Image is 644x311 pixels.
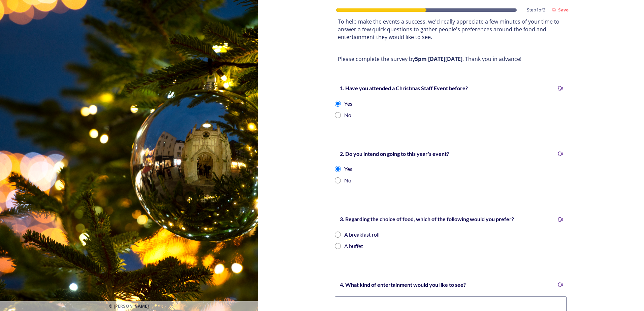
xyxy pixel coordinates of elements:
[338,18,563,41] p: To help make the events a success, we'd really appreciate a few minutes of your time to answer a ...
[344,176,351,184] div: No
[344,242,363,250] div: A buffet
[344,111,351,119] div: No
[344,100,352,108] div: Yes
[340,216,514,222] strong: 3. Regarding the choice of food, which of the following would you prefer?
[558,7,569,13] strong: Save
[344,231,380,239] div: A breakfast roll
[344,165,352,173] div: Yes
[109,303,149,309] span: © [PERSON_NAME]
[338,55,563,63] p: Please complete the survey by . Thank you in advance!
[415,55,462,63] strong: 5pm [DATE][DATE]
[340,281,466,288] strong: 4. What kind of entertainment would you like to see?
[527,7,545,13] span: Step 1 of 2
[340,150,449,157] strong: 2. Do you intend on going to this year's event?
[340,85,468,91] strong: 1. Have you attended a Christmas Staff Event before?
